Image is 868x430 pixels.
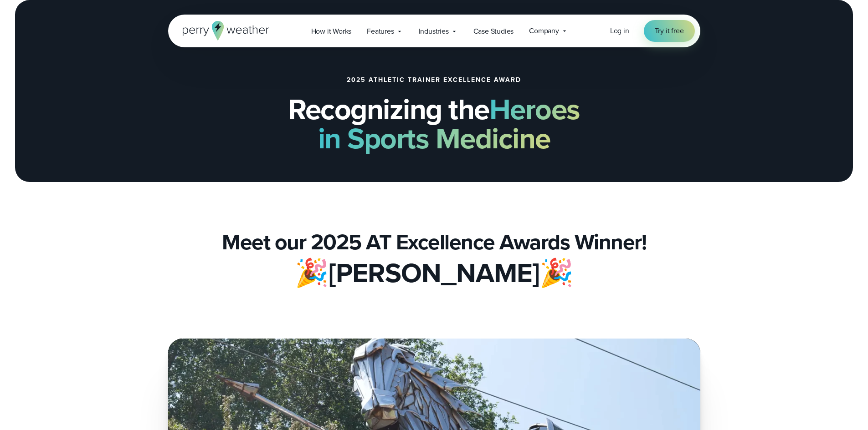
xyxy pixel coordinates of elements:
span: Industries [419,26,449,37]
h4: Meet our 2025 AT Excellence Awards Winner! [222,229,646,255]
span: Company [529,25,559,36]
h2: 🎉 🎉 [295,262,573,284]
a: Try it free [644,20,695,42]
a: Log in [610,25,629,36]
span: Case Studies [473,26,514,37]
a: How it Works [303,22,360,40]
strong: [PERSON_NAME] [329,253,539,293]
span: Features [367,26,394,37]
h1: 2025 ATHLETIC TRAINER EXCELLENCE AWARD [347,76,521,84]
strong: Heroes in Sports Medicine [318,88,580,160]
span: Try it free [655,25,684,36]
a: Case Studies [466,22,522,40]
span: How it Works [311,26,352,37]
h2: Recognizing the [214,95,655,153]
